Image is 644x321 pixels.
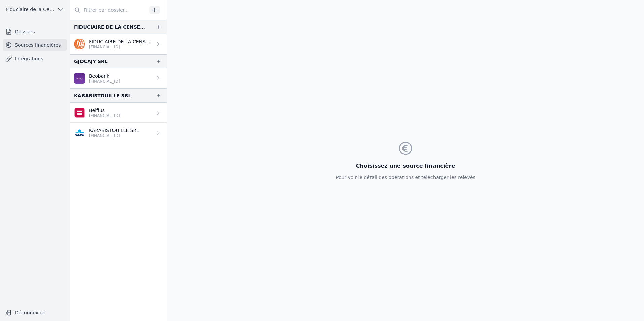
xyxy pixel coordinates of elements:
p: KARABISTOUILLE SRL [89,127,139,134]
div: FIDUCIAIRE DE LA CENSE SPRL [74,23,145,31]
h3: Choisissez une source financière [336,162,475,170]
input: Filtrer par dossier... [70,4,147,16]
img: CBC_CREGBEBB.png [74,127,85,138]
img: BEOBANK_CTBKBEBX.png [74,73,85,84]
p: [FINANCIAL_ID] [89,133,139,138]
a: Dossiers [3,26,67,38]
span: Fiduciaire de la Cense & Associés [6,6,54,13]
p: [FINANCIAL_ID] [89,79,120,84]
div: GJOCAJY SRL [74,57,108,65]
img: ing.png [74,39,85,49]
img: belfius-1.png [74,107,85,118]
a: Intégrations [3,52,67,65]
div: KARABISTOUILLE SRL [74,92,131,100]
p: Belfius [89,107,120,114]
p: [FINANCIAL_ID] [89,44,152,50]
a: FIDUCIAIRE DE LA CENSE SPRL [FINANCIAL_ID] [70,34,167,54]
a: Belfius [FINANCIAL_ID] [70,103,167,123]
p: Pour voir le détail des opérations et télécharger les relevés [336,174,475,181]
button: Fiduciaire de la Cense & Associés [3,4,67,15]
p: FIDUCIAIRE DE LA CENSE SPRL [89,38,152,45]
a: KARABISTOUILLE SRL [FINANCIAL_ID] [70,123,167,143]
p: Beobank [89,73,120,79]
a: Sources financières [3,39,67,51]
a: Beobank [FINANCIAL_ID] [70,68,167,88]
button: Déconnexion [3,307,67,318]
p: [FINANCIAL_ID] [89,113,120,118]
